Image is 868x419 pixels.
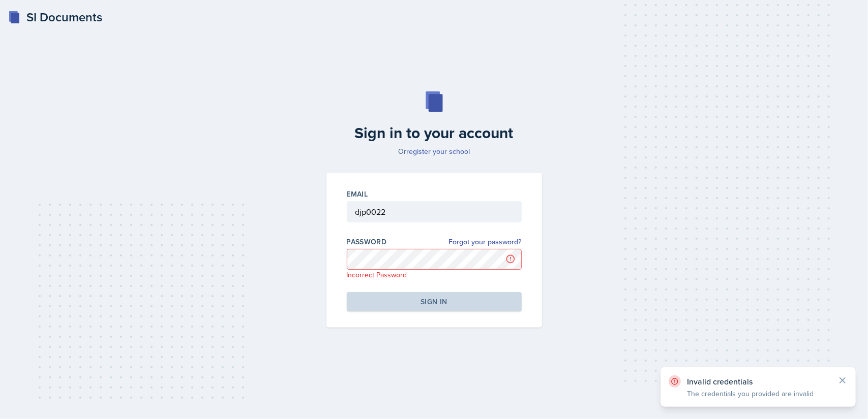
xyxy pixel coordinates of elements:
button: Sign in [347,292,522,311]
a: register your school [406,146,470,156]
p: The credentials you provided are invalid [687,389,829,399]
a: Forgot your password? [449,237,522,247]
input: Email [347,201,522,222]
a: SI Documents [8,8,102,26]
label: Password [347,237,387,247]
p: Incorrect Password [347,270,522,280]
label: Email [347,189,368,199]
h2: Sign in to your account [320,124,548,142]
p: Or [320,146,548,156]
div: Sign in [421,297,447,307]
p: Invalid credentials [687,376,829,386]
